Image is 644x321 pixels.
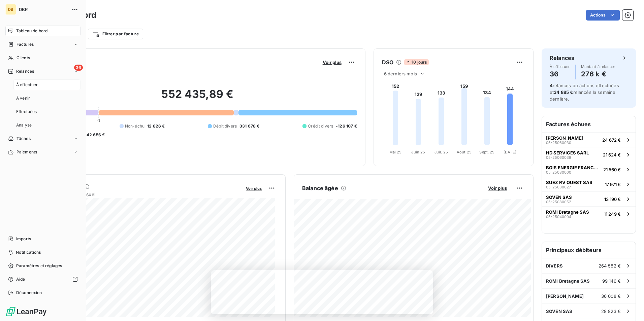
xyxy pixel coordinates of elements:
span: Analyse [16,122,32,128]
span: [PERSON_NAME] [546,135,583,141]
span: BOIS ENERGIE FRANCE SNC [546,165,601,170]
span: 13 190 € [604,197,621,202]
span: ROMI Bretagne SAS [546,278,590,284]
button: ROMI Bretagne SAS05-2504000411 249 € [542,206,636,221]
span: Factures [17,41,34,47]
span: Voir plus [488,185,507,191]
span: Relances [16,68,34,74]
span: Imports [16,236,31,242]
span: 05-25060038 [546,155,571,159]
span: Tableau de bord [16,28,47,34]
span: 99 146 € [602,278,621,284]
button: [PERSON_NAME]05-2506003024 672 € [542,132,636,147]
button: BOIS ENERGIE FRANCE SNC05-2508006021 560 € [542,162,636,177]
span: 4 [550,83,553,88]
span: HD SERVICES SARL [546,150,589,155]
span: -126 107 € [336,123,357,129]
span: 05-25060030 [546,141,571,145]
span: [PERSON_NAME] [546,293,584,299]
span: 12 826 € [147,123,165,129]
span: À effectuer [550,65,570,69]
span: 11 249 € [604,211,621,217]
span: 10 jours [404,59,429,65]
span: Non-échu [125,123,144,129]
span: 0 [97,118,100,123]
span: Déconnexion [16,290,42,296]
span: 36 [74,65,83,71]
button: Actions [586,10,620,21]
h6: DSO [382,58,393,66]
span: 34 885 € [554,90,573,95]
tspan: Juil. 25 [434,150,448,154]
span: 28 823 € [601,309,621,314]
h6: Balance âgée [302,184,338,192]
span: Notifications [16,249,41,255]
span: relances ou actions effectuées et relancés la semaine dernière. [550,83,619,102]
span: Crédit divers [308,123,333,129]
span: 21 624 € [603,152,621,157]
span: Voir plus [246,186,262,191]
span: Montant à relancer [581,65,615,69]
span: 21 560 € [603,167,621,172]
span: 6 derniers mois [384,71,417,76]
span: 24 672 € [602,137,621,143]
span: DBR [19,7,67,12]
button: Voir plus [244,185,264,191]
span: 05-25080052 [546,200,571,204]
span: 17 971 € [605,182,621,187]
span: Clients [17,55,30,61]
button: Voir plus [321,59,344,65]
span: SUEZ RV OUEST SAS [546,180,592,185]
span: Paramètres et réglages [16,263,62,269]
tspan: Juin 25 [411,150,425,154]
h4: 276 k € [581,69,615,79]
span: Aide [16,276,25,282]
h6: Factures échues [542,116,636,132]
span: SOVEN SAS [546,194,572,200]
tspan: Sept. 25 [479,150,494,154]
span: -42 656 € [85,132,105,138]
span: 05-25030027 [546,185,571,189]
span: ROMI Bretagne SAS [546,209,589,215]
span: 264 582 € [599,263,621,269]
tspan: Mai 25 [389,150,401,154]
span: Paiements [17,149,37,155]
tspan: Août 25 [457,150,472,154]
span: À venir [16,95,30,101]
h6: Relances [550,54,574,62]
span: 36 008 € [601,293,621,299]
h2: 552 435,89 € [38,87,357,108]
span: 05-25040004 [546,215,571,219]
span: 05-25080060 [546,170,571,174]
div: DB [5,4,16,15]
span: Effectuées [16,109,37,115]
button: SUEZ RV OUEST SAS05-2503002717 971 € [542,177,636,191]
span: DIVERS [546,263,563,269]
span: Voir plus [323,60,342,65]
h4: 36 [550,69,570,79]
button: Filtrer par facture [88,29,143,39]
button: Voir plus [486,185,509,191]
span: Débit divers [213,123,237,129]
iframe: Intercom live chat [621,298,637,314]
span: Chiffre d'affaires mensuel [38,191,241,198]
button: HD SERVICES SARL05-2506003821 624 € [542,147,636,162]
span: Tâches [17,136,31,142]
tspan: [DATE] [504,150,516,154]
span: 331 678 € [239,123,259,129]
span: À effectuer [16,82,38,88]
a: Aide [5,274,80,285]
img: Logo LeanPay [5,306,47,317]
span: SOVEN SAS [546,309,572,314]
h6: Principaux débiteurs [542,242,636,258]
button: SOVEN SAS05-2508005213 190 € [542,191,636,206]
iframe: Enquête de LeanPay [211,270,433,314]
